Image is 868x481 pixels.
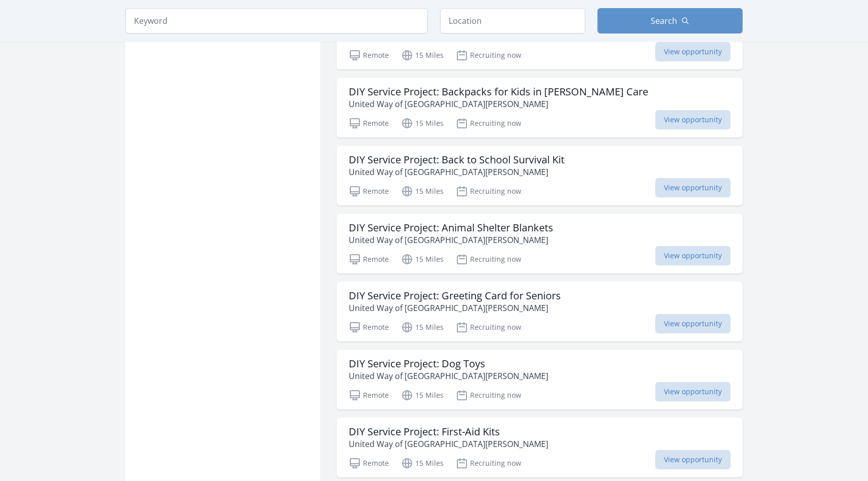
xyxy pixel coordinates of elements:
[456,253,521,265] p: Recruiting now
[349,302,561,314] p: United Way of [GEOGRAPHIC_DATA][PERSON_NAME]
[337,418,743,477] a: DIY Service Project: First-Aid Kits United Way of [GEOGRAPHIC_DATA][PERSON_NAME] Remote 15 Miles ...
[401,321,444,333] p: 15 Miles
[349,234,553,246] p: United Way of [GEOGRAPHIC_DATA][PERSON_NAME]
[349,222,553,234] h3: DIY Service Project: Animal Shelter Blankets
[440,8,585,33] input: Location
[655,450,730,469] span: View opportunity
[401,253,444,265] p: 15 Miles
[401,457,444,469] p: 15 Miles
[349,438,548,450] p: United Way of [GEOGRAPHIC_DATA][PERSON_NAME]
[337,78,743,138] a: DIY Service Project: Backpacks for Kids in [PERSON_NAME] Care United Way of [GEOGRAPHIC_DATA][PER...
[337,146,743,205] a: DIY Service Project: Back to School Survival Kit United Way of [GEOGRAPHIC_DATA][PERSON_NAME] Rem...
[349,98,648,110] p: United Way of [GEOGRAPHIC_DATA][PERSON_NAME]
[456,321,521,333] p: Recruiting now
[349,457,389,469] p: Remote
[651,15,677,27] span: Search
[456,457,521,469] p: Recruiting now
[337,282,743,341] a: DIY Service Project: Greeting Card for Seniors United Way of [GEOGRAPHIC_DATA][PERSON_NAME] Remot...
[655,42,730,61] span: View opportunity
[655,314,730,333] span: View opportunity
[655,246,730,265] span: View opportunity
[456,185,521,197] p: Recruiting now
[401,389,444,401] p: 15 Miles
[655,178,730,197] span: View opportunity
[349,166,564,178] p: United Way of [GEOGRAPHIC_DATA][PERSON_NAME]
[349,86,648,98] h3: DIY Service Project: Backpacks for Kids in [PERSON_NAME] Care
[349,370,548,382] p: United Way of [GEOGRAPHIC_DATA][PERSON_NAME]
[456,389,521,401] p: Recruiting now
[456,117,521,129] p: Recruiting now
[125,8,428,33] input: Keyword
[349,426,548,438] h3: DIY Service Project: First-Aid Kits
[337,214,743,273] a: DIY Service Project: Animal Shelter Blankets United Way of [GEOGRAPHIC_DATA][PERSON_NAME] Remote ...
[349,117,389,129] p: Remote
[349,321,389,333] p: Remote
[349,358,548,370] h3: DIY Service Project: Dog Toys
[349,185,389,197] p: Remote
[655,110,730,129] span: View opportunity
[655,382,730,401] span: View opportunity
[456,49,521,61] p: Recruiting now
[349,49,389,61] p: Remote
[401,49,444,61] p: 15 Miles
[597,8,743,33] button: Search
[349,154,564,166] h3: DIY Service Project: Back to School Survival Kit
[349,253,389,265] p: Remote
[401,185,444,197] p: 15 Miles
[337,350,743,409] a: DIY Service Project: Dog Toys United Way of [GEOGRAPHIC_DATA][PERSON_NAME] Remote 15 Miles Recrui...
[349,290,561,302] h3: DIY Service Project: Greeting Card for Seniors
[349,389,389,401] p: Remote
[401,117,444,129] p: 15 Miles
